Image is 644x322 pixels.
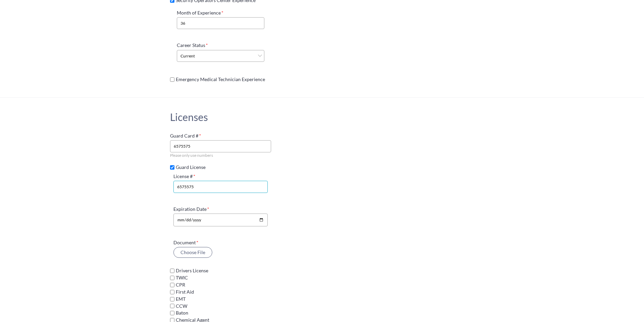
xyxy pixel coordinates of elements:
[173,247,212,258] button: Document
[170,269,174,273] input: Drivers License
[177,17,265,29] input: Month of Experience
[170,153,213,158] small: Please only use numbers
[170,133,201,139] span: Guard Card #
[177,43,208,48] span: Career Status
[170,111,208,123] h2: Licenses
[176,282,185,288] span: CPR
[176,275,188,280] span: TWIC
[170,276,174,280] input: TWIC
[177,10,223,16] span: Month of Experience
[173,181,268,193] input: License #
[176,289,194,295] span: First Aid
[176,310,188,316] span: Baton
[170,290,174,294] input: First Aid
[176,303,187,309] span: CCW
[177,50,265,62] select: Career Status
[173,214,268,226] input: Expiration Date
[170,304,174,308] input: CCW
[176,268,208,273] span: Drivers License
[170,140,271,152] input: Guard Card #Please only use numbers
[176,76,265,82] span: Emergency Medical Technician Experience
[170,283,174,287] input: CPR
[173,240,198,245] span: Document
[176,296,186,302] span: EMT
[176,164,206,170] span: Guard License
[173,206,209,212] span: Expiration Date
[173,174,195,179] span: License #
[170,165,174,170] input: Guard License
[170,297,174,301] input: EMT
[170,311,174,315] input: Baton
[170,77,174,82] input: Emergency Medical Technician Experience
